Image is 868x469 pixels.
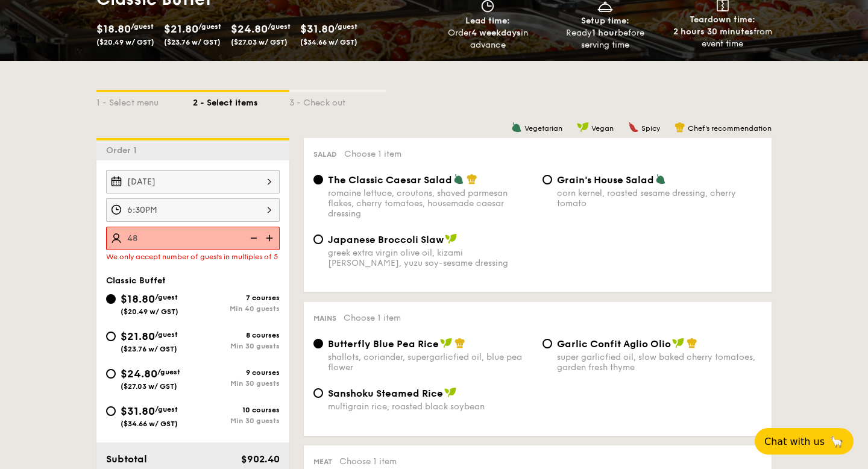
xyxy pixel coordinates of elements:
[328,388,443,399] span: Sanshoku Steamed Rice
[131,22,154,31] span: /guest
[193,379,280,388] div: Min 30 guests
[106,332,116,341] input: $21.80/guest($23.76 w/ GST)8 coursesMin 30 guests
[591,124,614,133] span: Vegan
[688,124,772,133] span: Chef's recommendation
[193,331,280,339] div: 8 courses
[557,352,762,373] div: super garlicfied oil, slow baked cherry tomatoes, garden fresh thyme
[328,338,439,350] span: Butterfly Blue Pea Rice
[465,16,510,26] span: Lead time:
[445,233,457,244] img: icon-vegan.f8ff3823.svg
[193,417,280,425] div: Min 30 guests
[96,92,193,109] div: 1 - Select menu
[164,38,221,46] span: ($23.76 w/ GST)
[193,368,280,377] div: 9 courses
[121,367,157,380] span: $24.80
[675,122,685,133] img: icon-chef-hat.a58ddaea.svg
[542,175,552,184] input: Grain's House Saladcorn kernel, roasted sesame dressing, cherry tomato
[313,339,323,348] input: Butterfly Blue Pea Riceshallots, coriander, supergarlicfied oil, blue pea flower
[668,26,776,50] div: from event time
[313,234,323,244] input: Japanese Broccoli Slawgreek extra virgin olive oil, kizami [PERSON_NAME], yuzu soy-sesame dressing
[444,387,456,398] img: icon-vegan.f8ff3823.svg
[557,174,654,186] span: Grain's House Salad
[453,174,464,184] img: icon-vegetarian.fe4039eb.svg
[121,345,177,353] span: ($23.76 w/ GST)
[454,338,465,348] img: icon-chef-hat.a58ddaea.svg
[106,453,147,465] span: Subtotal
[106,369,116,379] input: $24.80/guest($27.03 w/ GST)9 coursesMin 30 guests
[557,338,671,350] span: Garlic Confit Aglio Olio
[106,406,116,416] input: $31.80/guest($34.66 w/ GST)10 coursesMin 30 guests
[339,456,397,467] span: Choose 1 item
[328,174,452,186] span: The Classic Caesar Salad
[313,150,337,159] span: Salad
[106,198,280,222] input: Event time
[335,22,357,31] span: /guest
[106,294,116,304] input: $18.80/guest($20.49 w/ GST)7 coursesMin 40 guests
[121,307,178,316] span: ($20.49 w/ GST)
[690,14,755,25] span: Teardown time:
[328,352,533,373] div: shallots, coriander, supergarlicfied oil, blue pea flower
[164,22,198,36] span: $21.80
[687,338,697,348] img: icon-chef-hat.a58ddaea.svg
[542,339,552,348] input: Garlic Confit Aglio Oliosuper garlicfied oil, slow baked cherry tomatoes, garden fresh thyme
[155,405,178,414] span: /guest
[121,292,155,306] span: $18.80
[328,248,533,268] div: greek extra virgin olive oil, kizami [PERSON_NAME], yuzu soy-sesame dressing
[344,149,401,159] span: Choose 1 item
[268,22,291,31] span: /guest
[313,458,332,466] span: Meat
[328,188,533,219] div: romaine lettuce, croutons, shaved parmesan flakes, cherry tomatoes, housemade caesar dressing
[241,453,280,465] span: $902.40
[434,27,542,51] div: Order in advance
[121,382,177,391] span: ($27.03 w/ GST)
[673,27,753,37] strong: 2 hours 30 minutes
[467,174,477,184] img: icon-chef-hat.a58ddaea.svg
[96,38,154,46] span: ($20.49 w/ GST)
[552,27,659,51] div: Ready before serving time
[106,145,142,156] span: Order 1
[313,314,336,323] span: Mains
[106,275,166,286] span: Classic Buffet
[755,428,854,455] button: Chat with us🦙
[193,294,280,302] div: 7 courses
[764,436,825,447] span: Chat with us
[511,122,522,133] img: icon-vegetarian.fe4039eb.svg
[193,342,280,350] div: Min 30 guests
[106,170,280,194] input: Event date
[193,92,289,109] div: 2 - Select items
[198,22,221,31] span: /guest
[328,234,444,245] span: Japanese Broccoli Slaw
[641,124,660,133] span: Spicy
[313,388,323,398] input: Sanshoku Steamed Ricemultigrain rice, roasted black soybean
[577,122,589,133] img: icon-vegan.f8ff3823.svg
[96,22,131,36] span: $18.80
[557,188,762,209] div: corn kernel, roasted sesame dressing, cherry tomato
[300,38,357,46] span: ($34.66 w/ GST)
[121,330,155,343] span: $21.80
[262,227,280,250] img: icon-add.58712e84.svg
[106,253,280,261] div: We only accept number of guests in multiples of 5
[155,330,178,339] span: /guest
[157,368,180,376] span: /guest
[313,175,323,184] input: The Classic Caesar Saladromaine lettuce, croutons, shaved parmesan flakes, cherry tomatoes, house...
[829,435,844,449] span: 🦙
[231,22,268,36] span: $24.80
[155,293,178,301] span: /guest
[328,401,533,412] div: multigrain rice, roasted black soybean
[244,227,262,250] img: icon-reduce.1d2dbef1.svg
[193,304,280,313] div: Min 40 guests
[300,22,335,36] span: $31.80
[231,38,288,46] span: ($27.03 w/ GST)
[440,338,452,348] img: icon-vegan.f8ff3823.svg
[344,313,401,323] span: Choose 1 item
[655,174,666,184] img: icon-vegetarian.fe4039eb.svg
[581,16,629,26] span: Setup time:
[289,92,386,109] div: 3 - Check out
[628,122,639,133] img: icon-spicy.37a8142b.svg
[524,124,562,133] span: Vegetarian
[193,406,280,414] div: 10 courses
[471,28,521,38] strong: 4 weekdays
[106,227,280,250] input: Number of guests
[121,404,155,418] span: $31.80
[592,28,618,38] strong: 1 hour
